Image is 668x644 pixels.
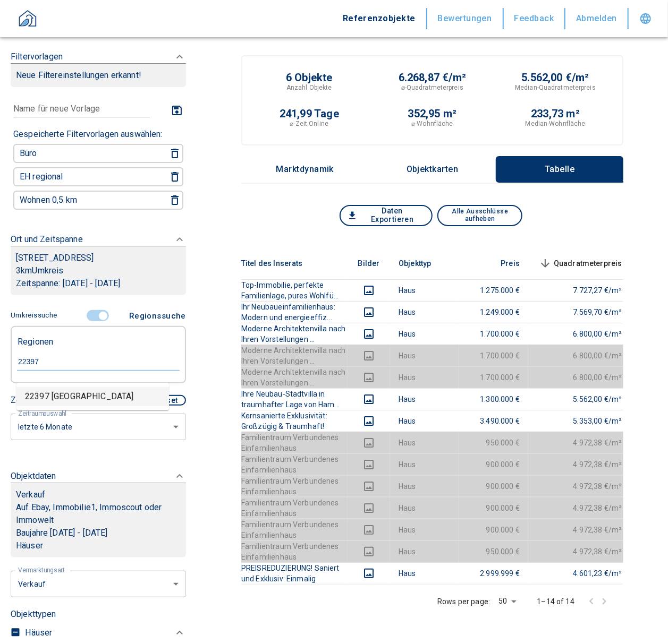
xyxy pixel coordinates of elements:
[528,323,631,345] td: 6.800,00 €/m²
[241,301,348,323] th: Ihr Neubaueinfamilienhaus: Modern und energieeffiz...
[356,284,382,297] button: images
[25,623,186,642] div: Häuser
[526,119,586,128] p: Median-Wohnfläche
[406,165,459,174] p: Objektkarten
[11,6,45,37] a: ProperBird Logo and Home Button
[528,540,631,562] td: 4.972,38 €/m²
[459,410,528,432] td: 3.490.000 €
[11,413,186,441] div: letzte 6 Monate
[11,570,186,598] div: letzte 6 Monate
[14,6,41,33] img: ProperBird Logo and Home Button
[390,345,459,366] td: Haus
[459,453,528,475] td: 900.000 €
[494,594,520,609] div: 50
[241,453,348,475] th: Familientraum Verbundenes Einfamilienhaus
[11,608,186,621] p: Objekttypen
[11,233,83,246] p: Ort und Zeitspanne
[16,277,181,290] p: Zeitspanne: [DATE] - [DATE]
[528,366,631,388] td: 6.800,00 €/m²
[531,108,580,119] p: 233,73 m²
[20,196,77,204] p: Wohnen 0,5 km
[11,98,186,214] div: FiltervorlagenNeue Filtereinstellungen erkannt!
[390,388,459,410] td: Haus
[241,540,348,562] th: Familientraum Verbundenes Einfamilienhaus
[16,387,169,406] li: 22397 [GEOGRAPHIC_DATA]
[11,306,186,440] div: FiltervorlagenNeue Filtereinstellungen erkannt!
[459,323,528,345] td: 1.700.000 €
[390,497,459,519] td: Haus
[390,540,459,562] td: Haus
[286,72,333,83] p: 6 Objekte
[459,301,528,323] td: 1.249.000 €
[11,50,63,63] p: Filtervorlagen
[11,40,186,98] div: FiltervorlagenNeue Filtereinstellungen erkannt!
[241,497,348,519] th: Familientraum Verbundenes Einfamilienhaus
[17,357,180,366] input: Region eingeben
[241,519,348,540] th: Familientraum Verbundenes Einfamilienhaus
[459,497,528,519] td: 900.000 €
[528,432,631,453] td: 4.972,38 €/m²
[11,394,95,407] p: Zeitraum des Uploads
[484,257,520,270] span: Preis
[437,205,522,226] button: Alle Ausschlüsse aufheben
[332,8,427,29] button: Referenzobjekte
[241,432,348,453] th: Familientraum Verbundenes Einfamilienhaus
[528,563,631,585] td: 4.601,23 €/m²
[528,388,631,410] td: 5.562,00 €/m²
[356,436,382,449] button: images
[459,475,528,497] td: 900.000 €
[356,545,382,558] button: images
[390,432,459,453] td: Haus
[521,72,589,83] p: 5.562,00 €/m²
[390,366,459,388] td: Haus
[390,279,459,301] td: Haus
[528,279,631,301] td: 7.727,27 €/m²
[340,205,433,226] button: Daten Exportieren
[290,119,328,128] p: ⌀-Zeit Online
[528,345,631,366] td: 6.800,00 €/m²
[18,332,53,346] p: Regionen
[286,83,332,92] p: Anzahl Objekte
[11,470,56,483] p: Objektdaten
[427,8,504,29] button: Bewertungen
[515,83,596,92] p: Median-Quadratmeterpreis
[16,252,181,264] p: [STREET_ADDRESS]
[537,257,622,270] span: Quadratmeterpreis
[241,410,348,432] th: Kernsanierte Exklusivität: Großzügig & Traumhaft!
[241,388,348,410] th: Ihre Neubau-Stadtvilla in traumhafter Lage von Ham...
[459,345,528,366] td: 1.700.000 €
[356,371,382,384] button: images
[348,247,390,280] th: Bilder
[20,149,37,158] p: Büro
[437,596,490,607] p: Rows per page:
[16,539,181,552] p: Häuser
[528,410,631,432] td: 5.353,00 €/m²
[411,119,453,128] p: ⌀-Wohnfläche
[356,393,382,406] button: images
[390,453,459,475] td: Haus
[459,432,528,453] td: 950.000 €
[15,193,154,208] button: Wohnen 0,5 km
[390,519,459,540] td: Haus
[356,306,382,319] button: images
[356,328,382,340] button: images
[241,563,348,585] th: PREISREDUZIERUNG! Saniert und Exklusiv: Einmalig
[13,128,163,141] p: Gespeicherte Filtervorlagen auswählen:
[356,480,382,493] button: images
[11,459,186,568] div: ObjektdatenVerkaufAuf Ebay, Immobilie1, Immoscout oder ImmoweltBaujahre [DATE] - [DATE]Häuser
[16,501,181,527] p: Auf Ebay, Immobilie1, Immoscout oder Immowelt
[528,475,631,497] td: 4.972,38 €/m²
[20,173,63,181] p: EH regional
[241,279,348,301] th: Top-Immobilie, perfekte Familienlage, pures Wohlfü...
[125,306,186,326] button: Regionssuche
[390,301,459,323] td: Haus
[16,488,45,501] p: Verkauf
[390,410,459,432] td: Haus
[11,306,61,325] button: Umkreissuche
[241,323,348,345] th: Moderne Architektenvilla nach Ihren Vorstellungen ...
[25,626,52,639] p: Häuser
[399,72,466,83] p: 6.268,87 €/m²
[528,519,631,540] td: 4.972,38 €/m²
[356,567,382,580] button: images
[528,301,631,323] td: 7.569,70 €/m²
